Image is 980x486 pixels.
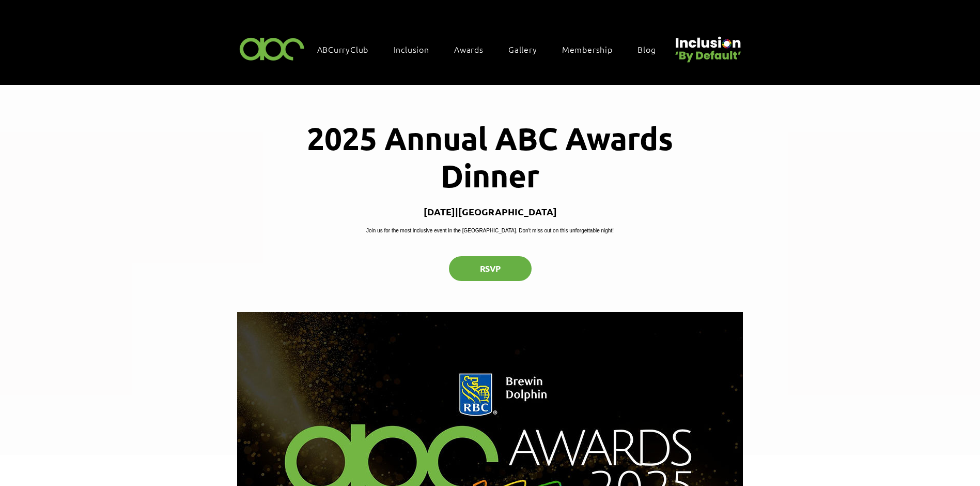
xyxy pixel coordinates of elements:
[557,38,628,60] a: Membership
[455,205,458,217] span: |
[562,43,613,55] span: Membership
[449,256,532,281] button: RSVP
[237,33,308,64] img: ABC-Logo-Blank-Background-01-01-2.png
[508,43,537,55] span: Gallery
[449,38,499,60] div: Awards
[366,227,614,234] p: Join us for the most inclusive event in the [GEOGRAPHIC_DATA]. Don't miss out on this unforgettab...
[312,38,384,60] a: ABCurryClub
[672,28,743,64] img: Untitled design (22).png
[458,205,557,217] p: [GEOGRAPHIC_DATA]
[394,43,429,55] span: Inclusion
[424,205,455,217] p: [DATE]
[272,119,708,194] h1: 2025 Annual ABC Awards Dinner
[637,43,656,55] span: Blog
[317,43,369,55] span: ABCurryClub
[503,38,553,60] a: Gallery
[312,38,672,60] nav: Site
[388,38,445,60] div: Inclusion
[632,38,671,60] a: Blog
[454,43,484,55] span: Awards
